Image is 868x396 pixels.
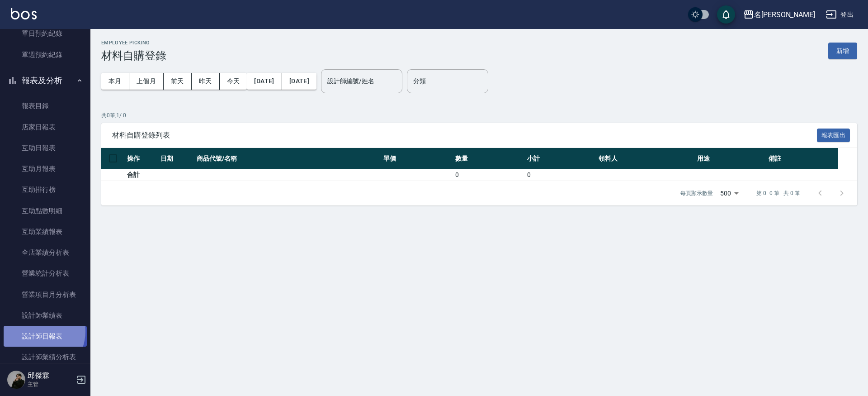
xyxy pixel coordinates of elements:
[717,5,735,24] button: save
[4,263,87,284] a: 營業統計分析表
[101,49,166,62] h3: 材料自購登錄
[4,138,87,158] a: 互助日報表
[7,371,25,389] img: Person
[192,73,220,90] button: 昨天
[4,69,87,92] button: 報表及分析
[4,179,87,200] a: 互助排行榜
[194,148,381,169] th: 商品代號/名稱
[101,73,129,90] button: 本月
[125,148,158,169] th: 操作
[164,73,192,90] button: 前天
[381,148,453,169] th: 單價
[453,169,525,181] td: 0
[28,380,74,388] p: 主管
[4,347,87,367] a: 設計師業績分析表
[754,9,815,20] div: 名[PERSON_NAME]
[4,242,87,263] a: 全店業績分析表
[101,111,857,119] p: 共 0 筆, 1 / 0
[125,169,158,181] td: 合計
[817,130,850,139] a: 報表匯出
[4,23,87,44] a: 單日預約紀錄
[695,148,767,169] th: 用途
[680,189,713,197] p: 每頁顯示數量
[4,326,87,347] a: 設計師日報表
[525,148,597,169] th: 小計
[4,158,87,179] a: 互助月報表
[112,131,817,140] span: 材料自購登錄列表
[828,43,857,59] button: 新增
[4,221,87,242] a: 互助業績報表
[817,129,850,143] button: 報表匯出
[4,305,87,326] a: 設計師業績表
[453,148,525,169] th: 數量
[756,189,800,197] p: 第 0–0 筆 共 0 筆
[11,8,37,19] img: Logo
[158,148,194,169] th: 日期
[525,169,597,181] td: 0
[740,5,819,24] button: 名[PERSON_NAME]
[4,200,87,221] a: 互助點數明細
[766,148,838,169] th: 備註
[101,40,166,46] h2: Employee Picking
[596,148,694,169] th: 領料人
[828,46,857,55] a: 新增
[220,73,247,90] button: 今天
[822,6,857,23] button: 登出
[129,73,164,90] button: 上個月
[717,181,742,205] div: 500
[4,117,87,138] a: 店家日報表
[247,73,282,90] button: [DATE]
[4,284,87,305] a: 營業項目月分析表
[4,95,87,116] a: 報表目錄
[282,73,316,90] button: [DATE]
[4,44,87,65] a: 單週預約紀錄
[28,371,74,380] h5: 邱傑霖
